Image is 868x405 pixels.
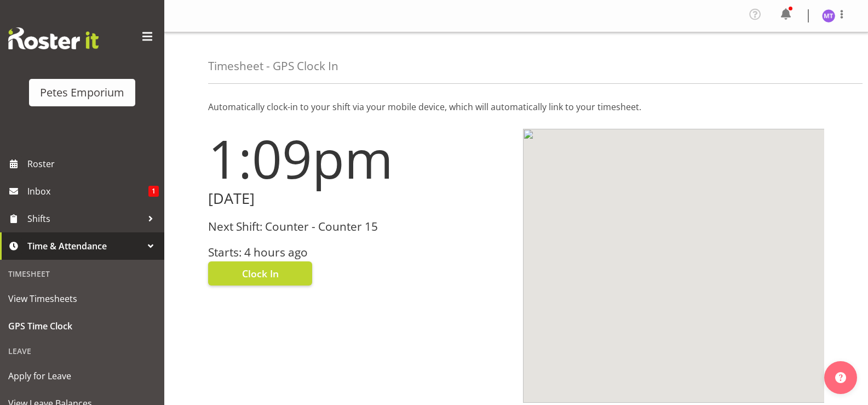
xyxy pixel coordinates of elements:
[27,183,148,199] span: Inbox
[822,9,835,22] img: mya-taupawa-birkhead5814.jpg
[3,340,162,362] div: Leave
[3,362,162,390] a: Apply for Leave
[242,266,279,281] span: Clock In
[208,129,510,188] h1: 1:09pm
[208,246,510,259] h3: Starts: 4 hours ago
[27,156,159,172] span: Roster
[8,27,99,49] img: Rosterit website logo
[8,368,156,384] span: Apply for Leave
[3,263,162,285] div: Timesheet
[3,312,162,340] a: GPS Time Clock
[835,372,846,383] img: help-xxl-2.png
[208,220,510,233] h3: Next Shift: Counter - Counter 15
[208,100,824,113] p: Automatically clock-in to your shift via your mobile device, which will automatically link to you...
[208,261,312,286] button: Clock In
[208,60,338,72] h4: Timesheet - GPS Clock In
[208,190,510,207] h2: [DATE]
[3,285,162,312] a: View Timesheets
[148,186,159,197] span: 1
[27,238,142,254] span: Time & Attendance
[27,210,142,227] span: Shifts
[8,290,156,307] span: View Timesheets
[40,84,124,101] div: Petes Emporium
[8,318,156,334] span: GPS Time Clock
